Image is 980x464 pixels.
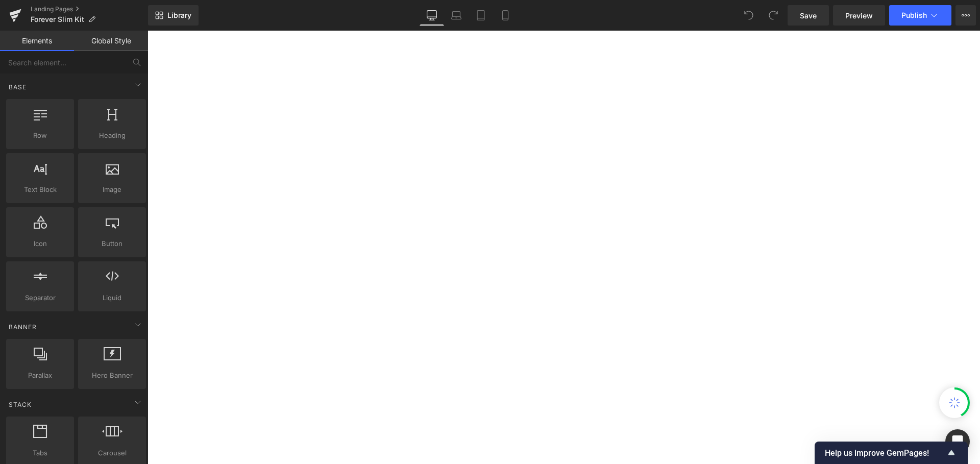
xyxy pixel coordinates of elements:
[81,370,143,381] span: Hero Banner
[845,10,873,21] span: Preview
[444,5,469,26] a: Laptop
[9,448,71,458] span: Tabs
[81,184,143,195] span: Image
[955,5,976,26] button: More
[167,11,191,20] span: Library
[81,238,143,249] span: Button
[493,5,518,26] a: Mobile
[9,130,71,141] span: Row
[9,238,71,249] span: Icon
[945,429,970,454] div: Open Intercom Messenger
[763,5,783,26] button: Redo
[8,82,28,92] span: Base
[8,322,38,332] span: Banner
[9,184,71,195] span: Text Block
[739,5,759,26] button: Undo
[9,370,71,381] span: Parallax
[148,5,199,26] a: New Library
[74,31,148,51] a: Global Style
[800,10,817,21] span: Save
[31,15,84,23] span: Forever Slim Kit
[901,11,927,19] span: Publish
[420,5,444,26] a: Desktop
[825,448,945,458] span: Help us improve GemPages!
[81,130,143,141] span: Heading
[469,5,493,26] a: Tablet
[31,5,148,13] a: Landing Pages
[833,5,885,26] a: Preview
[81,448,143,458] span: Carousel
[9,292,71,303] span: Separator
[81,292,143,303] span: Liquid
[8,400,33,409] span: Stack
[889,5,951,26] button: Publish
[825,447,958,459] button: Show survey - Help us improve GemPages!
